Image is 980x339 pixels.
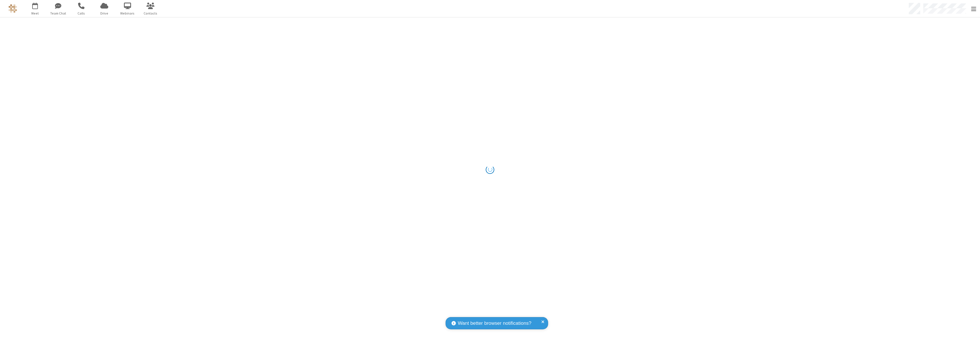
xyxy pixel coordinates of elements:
[140,11,161,16] span: Contacts
[24,11,46,16] span: Meet
[48,11,69,16] span: Team Chat
[94,11,115,16] span: Drive
[458,320,531,327] span: Want better browser notifications?
[117,11,138,16] span: Webinars
[9,4,17,13] img: QA Selenium DO NOT DELETE OR CHANGE
[966,324,976,335] iframe: Chat
[71,11,92,16] span: Calls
